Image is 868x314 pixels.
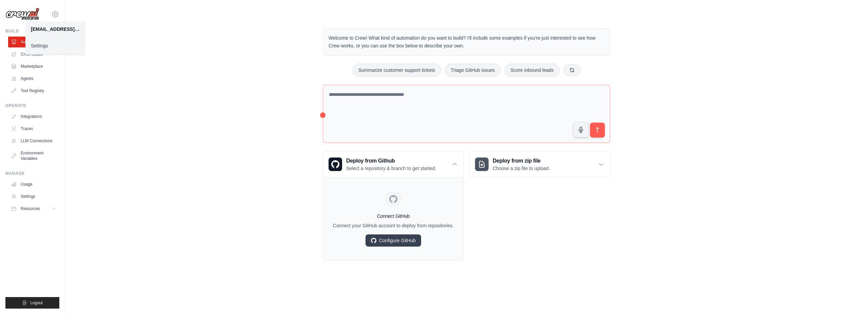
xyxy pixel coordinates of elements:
img: Logo [5,8,39,21]
a: Environment Variables [8,148,59,164]
a: Agents [8,73,59,84]
a: Marketplace [8,61,59,72]
a: Configure GitHub [366,234,421,247]
a: Settings [8,191,59,202]
a: Settings [25,40,85,52]
div: [EMAIL_ADDRESS][DOMAIN_NAME] [31,26,80,33]
a: Usage [8,179,59,190]
h3: Deploy from Github [346,157,436,165]
a: Traces [8,123,59,134]
a: Crew Studio [8,49,59,60]
p: Connect your GitHub account to deploy from repositories. [329,222,458,229]
span: Resources [21,206,40,211]
a: LLM Connections [8,135,59,146]
div: Manage [5,171,59,176]
span: Logout [30,300,43,306]
button: Summarize customer support tickets [353,64,441,77]
p: Select a repository & branch to get started. [346,165,436,172]
div: Build [5,28,59,34]
h4: Connect GitHub [329,213,458,219]
a: Tool Registry [8,85,59,96]
a: Integrations [8,111,59,122]
p: Welcome to Crew! What kind of automation do you want to build? I'll include some examples if you'... [329,34,605,50]
button: Logout [5,297,59,309]
button: Triage GitHub issues [445,64,500,77]
p: Choose a zip file to upload. [493,165,550,172]
button: Score inbound leads [505,64,559,77]
button: Resources [8,203,59,214]
div: Operate [5,103,59,108]
a: Automations [8,37,59,47]
h3: Deploy from zip file [493,157,550,165]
